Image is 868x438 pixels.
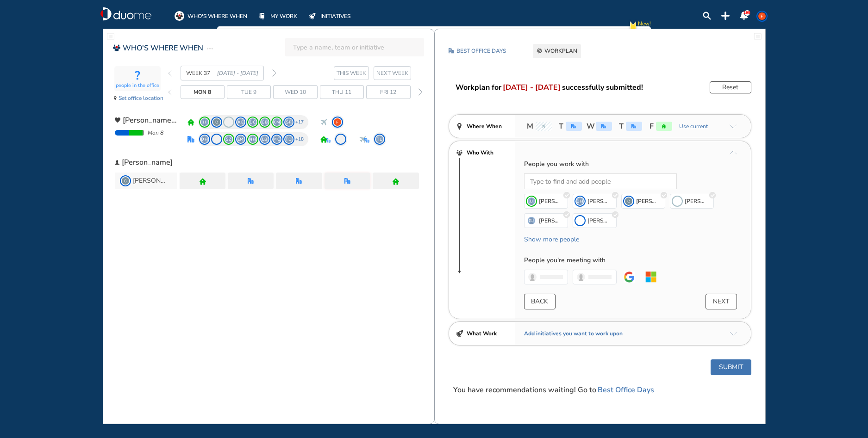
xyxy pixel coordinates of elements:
span: Who With [467,148,493,157]
span: Best Office Days [598,384,654,395]
div: downward-line [456,158,463,273]
span: TD [285,136,293,143]
img: whoswherewhen-on.f71bec3a.svg [175,11,184,21]
span: GB [261,118,269,126]
span: [DATE] - [DATE] [503,82,561,93]
div: day Thu [320,85,364,99]
img: round_unchecked.fea2151d.svg [709,192,716,198]
div: forward week [272,69,276,77]
span: Wed 10 [285,87,306,97]
img: home.de338a94.svg [200,178,206,185]
span: GJ [528,217,535,224]
button: [PERSON_NAME]round_unchecked [621,194,665,209]
span: T [617,121,624,132]
img: round_unchecked.fea2151d.svg [612,192,618,198]
img: thin-left-arrow-grey.f0cbfd8f.svg [168,69,172,77]
img: duome-logo-whitelogo.b0ca3abf.svg [100,7,151,21]
div: home [393,178,399,184]
span: [DATE] - [DATE] [217,68,258,78]
span: DH [576,197,584,205]
span: DH [201,136,208,143]
div: back day [168,85,170,99]
div: home [656,122,672,131]
div: person-404040 [115,160,119,165]
div: working-group [524,160,735,233]
span: Thu 11 [332,87,351,97]
span: +18 [295,135,304,144]
div: round_unchecked [563,192,570,198]
span: Mon 8 [194,87,211,97]
span: Workplan for [456,82,501,93]
div: nonworking [320,119,327,126]
div: office [566,122,582,131]
div: plus-topbar [721,12,730,20]
span: EM [237,136,244,143]
span: People you're meeting with [524,256,735,265]
span: JJ [201,118,208,126]
a: MY WORK [257,11,297,21]
a: duome-logo-whitelogologo-notext [100,7,151,21]
span: [PERSON_NAME] [636,197,659,205]
span: WORKPLAN [544,46,577,56]
button: JJ[PERSON_NAME]round_unchecked [524,194,568,209]
img: office.a375675b.svg [296,178,302,184]
div: office [248,178,254,184]
span: ? [135,69,140,83]
img: thin-right-arrow-grey.874f3e01.svg [272,69,276,77]
img: google-logo.b562d8ad.svg [624,271,635,283]
span: Fri 12 [380,87,396,97]
div: initiatives-off [307,11,317,21]
div: office [344,178,350,184]
div: location-pin-404040 [456,123,463,130]
span: expand team [123,115,178,126]
img: rocket-black.8bb84647.svg [456,330,463,337]
div: forward day [416,85,425,99]
div: round_unchecked [612,192,618,198]
span: Show more people [524,235,579,244]
span: JJ [528,197,535,205]
img: arrow-down-a5b4c4.8020f2c1.svg [730,332,737,336]
span: +17 [295,117,304,127]
span: INITIATIVES [320,12,350,21]
img: office-6184ad.727518b9.svg [449,48,454,54]
img: plus-topbar.b126d2c6.svg [721,12,730,20]
div: fullwidthpage [754,33,762,40]
button: people-next [706,294,737,309]
input: Search for option [525,176,672,187]
button: next week [374,66,411,80]
img: nonworking.b46b09a6.svg [320,119,327,126]
div: round_unchecked [709,192,716,198]
img: location-pin-black.d683928f.svg [114,96,117,100]
span: New! [638,19,651,33]
button: [PERSON_NAME]round_unchecked [670,194,714,209]
span: [PERSON_NAME] [539,217,562,224]
span: F [647,121,654,132]
button: Reset [710,81,751,93]
div: office [364,138,369,143]
img: new-notification.cd065810.svg [628,19,638,33]
div: round_unchecked [661,192,667,198]
div: day Mon selected [181,85,225,99]
div: home [187,119,194,126]
button: Submit [711,359,751,375]
img: fullwidthpage.7645317a.svg [107,33,114,40]
img: home.de338a94.svg [662,124,666,129]
input: Type a name, team or initiative [293,37,422,57]
span: DC [249,118,256,126]
div: office [596,122,612,131]
span: Set office location [119,93,163,103]
div: location-pin-black [114,96,117,100]
img: microsoft-logo.aa4d4e89.svg [645,271,656,283]
section: location-indicator [111,63,164,105]
img: people-404040.bb5c3a85.svg [456,149,463,156]
div: arrow-up-a5b4c4 [730,150,737,154]
button: office-6184adBEST OFFICE DAYS [445,44,510,58]
img: initiatives-off.b77ef7b9.svg [309,13,316,19]
div: home [320,136,327,143]
div: office [626,122,642,131]
button: settings-cog-404040WORKPLAN [533,44,581,58]
span: [PERSON_NAME] [122,157,173,168]
div: day Fri [366,85,410,99]
img: person-404040.56f15bdc.svg [115,160,119,165]
img: location-pin-404040.dadb6a8d.svg [456,123,463,130]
